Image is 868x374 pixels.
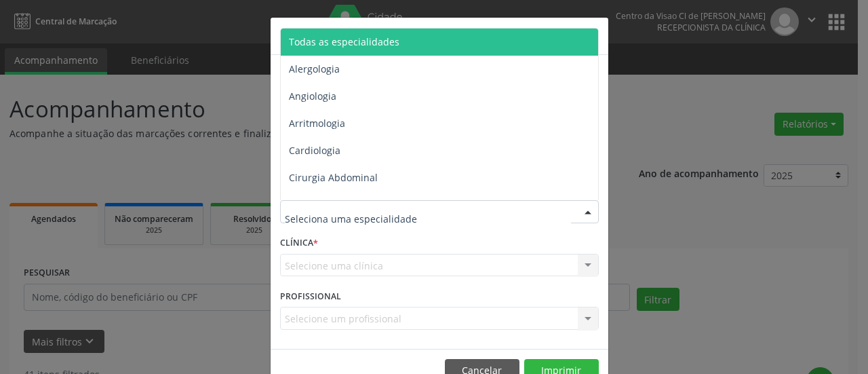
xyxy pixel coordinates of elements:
h5: Relatório de agendamentos [280,27,435,45]
span: Alergologia [289,62,340,75]
button: Close [581,18,608,51]
label: CLÍNICA [280,233,318,254]
input: Seleciona uma especialidade [285,205,571,232]
label: PROFISSIONAL [280,286,341,307]
span: Cirurgia Bariatrica [289,198,372,211]
span: Cirurgia Abdominal [289,171,378,184]
span: Angiologia [289,90,336,102]
span: Cardiologia [289,144,340,157]
span: Todas as especialidades [289,35,399,48]
span: Arritmologia [289,117,345,130]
